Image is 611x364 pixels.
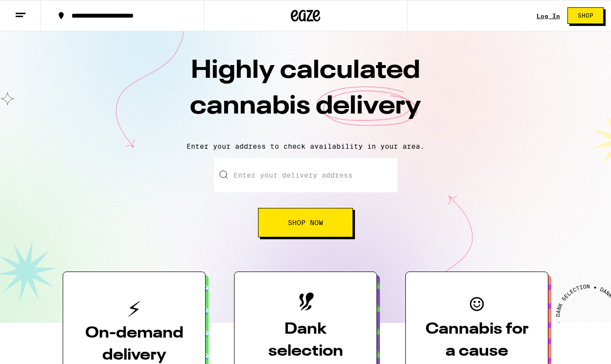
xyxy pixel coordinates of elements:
input: Enter your delivery address [214,158,398,192]
span: Shop [578,13,593,19]
h3: Dank selection [250,318,361,363]
span: Shop Now [288,219,323,226]
button: Shop [567,7,604,24]
h1: Highly calculated cannabis delivery [134,53,477,135]
p: Enter your address to check availability in your area. [10,142,601,150]
button: Shop Now [258,208,353,237]
a: Shop [560,7,611,24]
a: Log In [537,13,560,19]
h3: Cannabis for a cause [422,318,532,363]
